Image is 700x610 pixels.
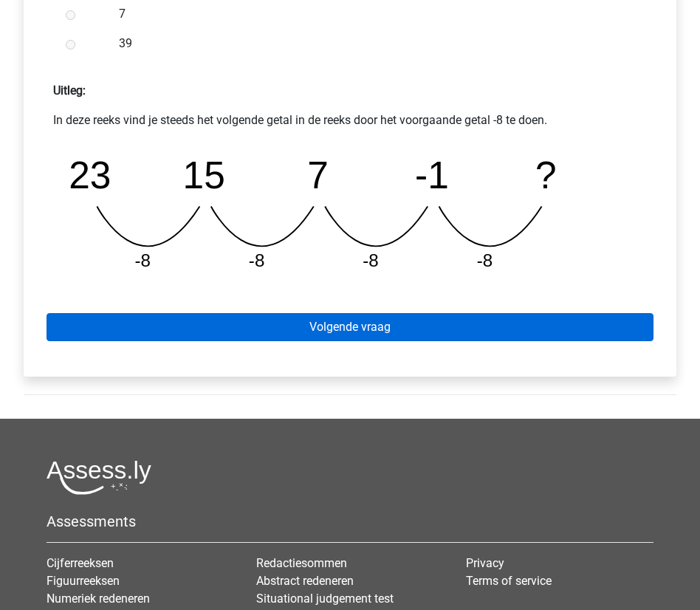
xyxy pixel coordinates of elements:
[53,83,86,97] strong: Uitleg:
[134,250,150,270] tspan: -8
[119,35,629,52] label: 39
[363,250,378,270] tspan: -8
[256,592,394,606] a: Situational judgement test
[466,574,552,588] a: Terms of service
[69,154,111,197] tspan: 23
[466,556,504,570] a: Privacy
[47,556,114,570] a: Cijferreeksen
[47,460,151,495] img: Assessly logo
[53,112,647,129] p: In deze reeks vind je steeds het volgende getal in de reeks door het voorgaande getal -8 te doen.
[477,250,493,270] tspan: -8
[183,154,225,197] tspan: 15
[535,154,557,197] tspan: ?
[119,5,629,23] label: 7
[256,574,354,588] a: Abstract redeneren
[256,556,347,570] a: Redactiesommen
[307,154,329,197] tspan: 7
[47,313,653,341] a: Volgende vraag
[47,592,150,606] a: Numeriek redeneren
[47,513,653,530] h5: Assessments
[415,154,449,197] tspan: -1
[249,250,264,270] tspan: -8
[47,574,120,588] a: Figuurreeksen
